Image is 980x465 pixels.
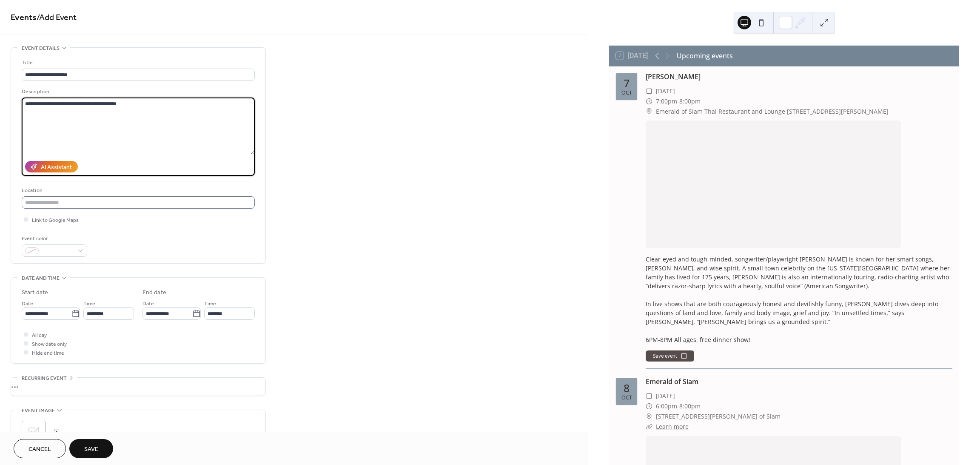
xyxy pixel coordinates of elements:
div: Clear-eyed and tough-minded, songwriter/playwright [PERSON_NAME] is known for her smart songs, [P... [646,255,952,344]
div: Location [22,186,253,195]
div: Description [22,87,253,96]
div: Oct [621,90,632,96]
div: ​ [646,86,652,96]
div: ​ [646,96,652,106]
span: 7:00pm [656,96,677,106]
span: Link to Google Maps [32,216,79,225]
span: Show date only [32,340,67,349]
span: [DATE] [656,391,675,401]
span: - [677,401,679,411]
div: ​ [646,391,652,401]
button: Save event [646,350,694,362]
span: Event details [22,44,60,53]
span: Date and time [22,274,60,283]
div: ​ [646,422,652,432]
span: All day [32,331,47,340]
span: Date [142,299,154,308]
span: [STREET_ADDRESS][PERSON_NAME] of Siam [656,411,781,422]
span: Event image [22,406,55,415]
div: ​ [646,411,652,422]
span: Time [83,299,95,308]
div: AI Assistant [41,163,72,172]
div: ; [22,421,46,445]
div: Title [22,58,253,67]
span: Cancel [28,445,51,454]
span: Time [204,299,216,308]
div: ​ [646,401,652,411]
span: 6:00pm [656,401,677,411]
button: AI Assistant [25,161,78,172]
button: Cancel [14,439,66,458]
div: Upcoming events [677,51,733,61]
span: / Add Event [37,9,77,26]
span: [DATE] [656,86,675,96]
span: - [677,96,679,106]
div: Event color [22,234,85,243]
a: Emerald of Siam [646,377,698,386]
div: Oct [621,395,632,401]
span: Hide end time [32,349,64,358]
span: Save [84,445,98,454]
div: ••• [11,378,265,396]
span: Date [22,299,33,308]
a: Learn more [656,422,689,431]
div: End date [142,288,166,297]
div: ​ [646,106,652,117]
button: Save [69,439,113,458]
span: Emerald of Siam Thai Restaurant and Lounge [STREET_ADDRESS][PERSON_NAME] [656,106,889,117]
span: Recurring event [22,374,67,383]
div: [PERSON_NAME] [646,72,952,82]
a: Events [11,9,37,26]
span: 8:00pm [679,401,701,411]
div: 8 [624,383,630,393]
div: 7 [624,78,630,89]
div: Start date [22,288,48,297]
span: 8:00pm [679,96,701,106]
